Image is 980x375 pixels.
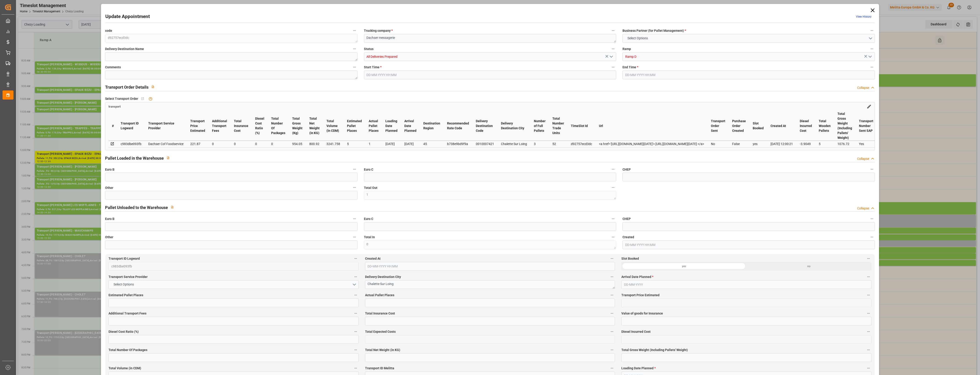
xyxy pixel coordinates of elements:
[309,141,320,147] div: 800.92
[859,141,873,147] div: Yes
[610,28,616,34] button: Trucking company *
[352,234,358,240] button: Other
[364,65,381,70] span: Start Time
[609,274,615,280] button: Delivery Destination City
[105,65,121,70] span: Comments
[552,141,564,147] div: 52
[622,34,875,43] button: open menu
[622,65,638,70] span: End Time
[105,167,114,172] span: Euro B
[423,141,440,147] div: 45
[364,217,373,221] span: Euro C
[109,280,358,289] button: open menu
[252,111,268,141] th: Diesel Cost Ratio (%)
[268,111,289,141] th: Total Number Of Packages
[271,141,285,147] div: 0
[447,141,469,147] div: b738e9bd9f9a
[530,111,549,141] th: Number of Full Pallets
[353,365,359,371] button: Total Volume (in CDM)
[621,262,746,271] div: yes
[353,347,359,353] button: Total Number Of Packages
[866,365,871,371] button: Loading Date Planned *
[610,46,616,52] button: Status
[732,141,746,147] div: False
[869,234,875,240] button: Created
[476,141,494,147] div: 0010007421
[753,141,764,147] div: yes
[856,15,871,18] a: View History
[105,84,148,90] h2: Transport Order Details
[866,274,871,280] button: Arrival Date Planned *
[622,28,686,33] span: Business Partner (for Pallet Management)
[534,141,546,147] div: 3
[365,275,401,279] span: Delivery Destination City
[230,111,252,141] th: Total Insurance Cost
[365,262,615,271] input: DD-MM-YYYY HH:MM
[365,111,382,141] th: Actual Pallet Places
[571,141,592,147] div: d92757ecd3dc
[621,293,660,298] span: Transport Price Estimated
[109,256,140,261] span: Transport ID Logward
[420,111,444,141] th: Destination Region
[105,235,113,240] span: Other
[610,234,616,240] button: Total In
[190,141,205,147] div: 221.87
[187,111,209,141] th: Transport Price Estimated
[365,366,394,371] span: Transport ID Melitta
[105,28,112,33] span: code
[105,34,357,43] textarea: d92757ecd3dc
[610,216,616,222] button: Euro C
[622,240,875,249] input: DD-MM-YYYY HH:MM
[109,366,141,371] span: Total Volume (in CDM)
[472,111,498,141] th: Delivery Destination Code
[109,348,147,352] span: Total Number Of Packages
[609,365,615,371] button: Transport ID Melitta
[621,366,656,371] span: Loading Date Planned
[209,111,230,141] th: Additional Transport Fees
[364,34,616,43] textarea: Dachser messagerie
[292,141,302,147] div: 954.05
[364,240,616,249] textarea: 0
[109,105,121,108] span: transport
[622,71,875,79] input: DD-MM-YYYY HH:MM
[749,111,767,141] th: Slot Booked
[609,329,615,335] button: Total Expected Costs
[347,141,362,147] div: 5
[353,292,359,298] button: Estimated Pallet Places
[109,275,148,279] span: Transport Service Provider
[364,52,616,61] input: Type to search/select
[111,282,136,287] span: Select Options
[444,111,472,141] th: Recommended Rate Code
[599,141,704,147] div: <a href='[URL][DOMAIN_NAME][DATE]'> [URL][DOMAIN_NAME][DATE] </a>
[364,28,393,33] span: Trucking company
[105,204,168,211] h2: Pallet Unloaded to the Warehouse
[729,111,749,141] th: Purchase Order Created
[353,256,359,261] button: Transport ID Logward
[109,104,121,108] a: transport
[608,53,614,60] button: open menu
[105,13,150,20] h2: Update Appointment
[622,167,631,172] span: CHEP
[707,111,729,141] th: Transport Order Sent
[365,280,615,289] textarea: Chalette Sur Loing
[365,311,395,316] span: Total Insurance Cost
[105,155,164,161] h2: Pallet Loaded in the Warehouse
[857,85,869,90] div: Collapse
[800,141,812,147] div: -3.9049
[353,329,359,335] button: Diesel Cost Ratio (%)
[498,111,530,141] th: Delivery Destination City
[109,111,117,141] th: #
[109,293,143,298] span: Estimated Pallet Places
[622,47,631,51] span: Ramp
[857,156,869,161] div: Collapse
[145,111,187,141] th: Transport Service Provider
[622,235,634,240] span: Created
[609,347,615,353] button: Total Net Weight (in KG)
[385,141,397,147] div: [DATE]
[767,111,796,141] th: Created At
[796,111,815,141] th: Diesel Incurred Cost
[837,141,852,147] div: 1076.72
[567,111,596,141] th: TimeSlot Id
[549,111,567,141] th: Total Number Trade Units
[771,141,793,147] div: [DATE] 12:00:21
